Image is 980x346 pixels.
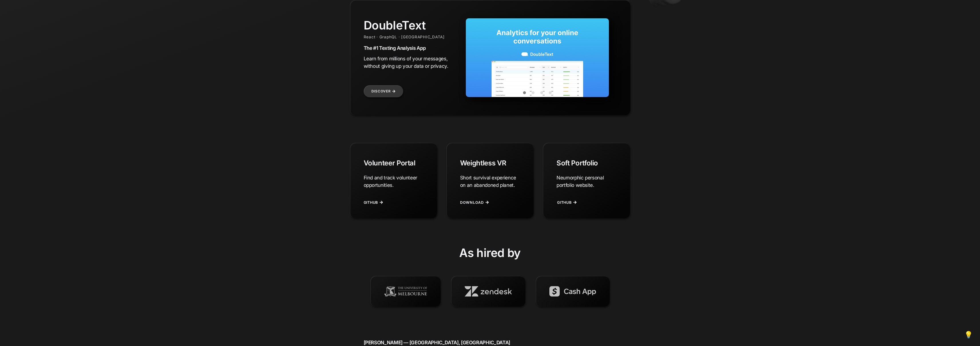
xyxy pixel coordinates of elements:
[350,246,630,260] h1: As hired by
[546,88,555,97] button: Item 3
[549,286,596,296] img: Cash App
[963,329,974,340] button: 💡
[364,339,617,345] h2: [PERSON_NAME] — [GEOGRAPHIC_DATA], [GEOGRAPHIC_DATA]
[364,174,423,189] p: Find and track volunteer opportunities.
[557,174,616,189] p: Neumorphic personal portfolio website.
[557,159,616,167] h1: Soft Portfolio
[557,195,578,209] a: Github
[364,45,455,51] h2: The #1 Texting Analysis App
[520,88,529,97] button: Item 0
[451,276,526,307] a: Zendesk
[466,18,609,97] img: 0.jpg
[364,85,403,97] a: Discover
[537,88,546,97] button: Item 2
[364,35,455,39] div: React · GraphQL · [GEOGRAPHIC_DATA]
[364,159,423,167] h1: Volunteer Portal
[557,200,572,205] span: Github
[364,195,385,209] a: Github
[465,286,512,296] img: Zendesk
[384,286,427,296] img: Unimelb
[370,276,440,307] a: Unimelb
[460,174,520,189] p: Short survival experience on an abandoned planet.
[460,159,520,167] h1: Weightless VR
[460,195,490,209] a: Download
[964,331,973,339] span: 💡
[536,276,609,307] a: Cash App
[364,200,378,205] span: Github
[364,55,455,70] p: Learn from millions of your messages, without giving up your data or privacy.
[364,18,455,32] h1: DoubleText
[529,88,537,97] button: Item 1
[460,200,484,205] span: Download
